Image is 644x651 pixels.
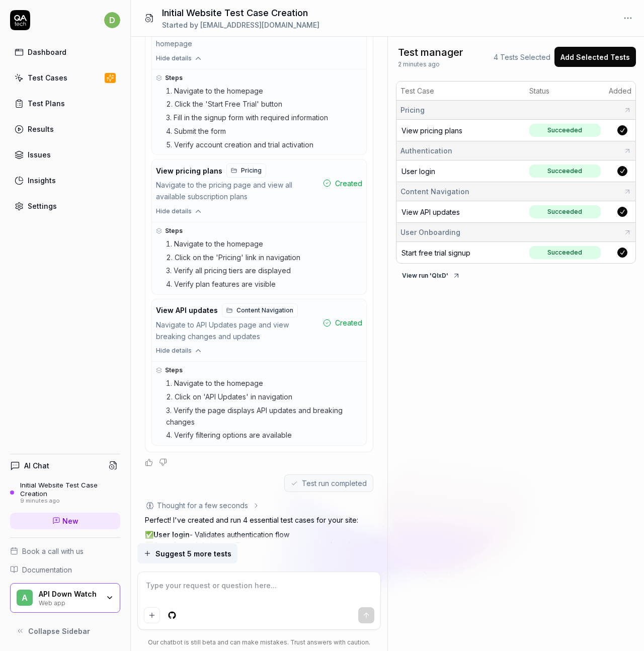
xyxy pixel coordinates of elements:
a: View run 'QlxD' [396,270,466,280]
div: Succeeded [547,167,582,176]
span: User login [153,530,190,539]
a: Initial Website Test Case Creation9 minutes ago [10,481,120,504]
span: Test manager [398,45,463,60]
button: View API updatesContent NavigationNavigate to API Updates page and view breaking changes and upda... [152,299,366,347]
li: Verify all pricing tiers are displayed [166,265,362,277]
a: Book a call with us [10,546,120,556]
a: Settings [10,196,120,216]
div: Initial Website Test Case Creation [20,481,120,498]
h1: Initial Website Test Case Creation [162,6,319,20]
a: Results [10,119,120,139]
h4: AI Chat [24,460,49,471]
li: Click on 'API Updates' in navigation [166,391,362,403]
div: Navigate to API Updates page and view breaking changes and updates [156,319,319,343]
span: 2 minutes ago [398,60,440,69]
th: Status [525,82,605,101]
span: Start free trial signup [153,541,230,549]
a: Content Navigation [222,303,298,317]
li: Click the 'Start Free Trial' button [166,99,362,110]
span: Created [335,317,362,328]
div: Succeeded [547,207,582,216]
div: API Down Watch [39,590,99,599]
li: Navigate to the homepage [166,86,362,97]
button: Hide details [152,207,366,220]
a: Test Plans [10,94,120,113]
li: Verify account creation and trial activation [166,139,362,151]
button: d [104,10,120,30]
a: View API updates [401,208,460,216]
button: Collapse Sidebar [10,621,120,641]
span: Test run completed [302,478,367,489]
div: Settings [28,201,57,211]
th: Added [605,82,635,101]
span: Hide details [156,346,192,355]
a: User login [401,167,435,176]
a: Test Cases [10,68,120,88]
p: ✅ - Validates authentication flow ✅ - Tests your core conversion funnel ✅ - Ensures pricing infor... [145,529,373,572]
span: Pricing [400,105,425,115]
span: Content Navigation [236,306,293,315]
span: Hide details [156,54,192,63]
span: 4 Tests Selected [494,52,550,62]
button: Hide details [152,346,366,359]
a: View pricing plans [401,126,462,135]
span: Suggest 5 more tests [155,548,231,559]
span: Steps [165,73,183,83]
span: Authentication [400,145,452,156]
span: Collapse Sidebar [28,626,90,636]
li: Verify the page displays API updates and breaking changes [166,405,362,428]
div: Started by [162,20,319,30]
li: Verify plan features are visible [166,279,362,290]
button: Hide details [152,54,366,67]
p: Perfect! I've created and run 4 essential test cases for your site: [145,515,373,525]
li: Click on the 'Pricing' link in navigation [166,252,362,264]
div: Navigate to the pricing page and view all available subscription plans [156,180,319,203]
li: Navigate to the homepage [166,238,362,250]
span: View pricing plans [156,167,222,176]
div: Succeeded [547,248,582,257]
a: Start free trial signup [401,249,470,257]
li: Navigate to the homepage [166,378,362,389]
span: Content Navigation [400,186,469,197]
div: Issues [28,149,51,160]
button: AAPI Down WatchWeb app [10,583,120,613]
span: Documentation [22,564,72,575]
a: Pricing [226,164,266,178]
a: New [10,513,120,529]
a: Documentation [10,564,120,575]
span: A [17,590,33,606]
th: Test Case [396,82,525,101]
span: New [62,516,78,526]
a: Issues [10,145,120,165]
button: Add attachment [144,607,160,623]
span: [EMAIL_ADDRESS][DOMAIN_NAME] [200,21,319,29]
span: View API updates [156,306,218,315]
div: Test Cases [28,72,67,83]
span: Hide details [156,207,192,216]
div: Insights [28,175,56,186]
a: Insights [10,171,120,190]
button: Negative feedback [159,458,167,466]
button: View run 'QlxD' [396,268,466,284]
span: Created [335,178,362,189]
div: 9 minutes ago [20,498,120,505]
span: Pricing [241,166,262,175]
button: Positive feedback [145,458,153,466]
button: View pricing plansPricingNavigate to the pricing page and view all available subscription plansCr... [152,159,366,207]
div: Test Plans [28,98,65,109]
div: Results [28,124,54,134]
button: Add Selected Tests [554,47,636,67]
li: Fill in the signup form with required information [166,112,362,124]
a: Dashboard [10,42,120,62]
span: Book a call with us [22,546,84,556]
div: Dashboard [28,47,66,57]
li: Verify filtering options are available [166,430,362,441]
span: User Onboarding [400,227,460,237]
div: Complete the free trial signup process from the homepage [156,27,319,50]
span: d [104,12,120,28]
span: Steps [165,226,183,235]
